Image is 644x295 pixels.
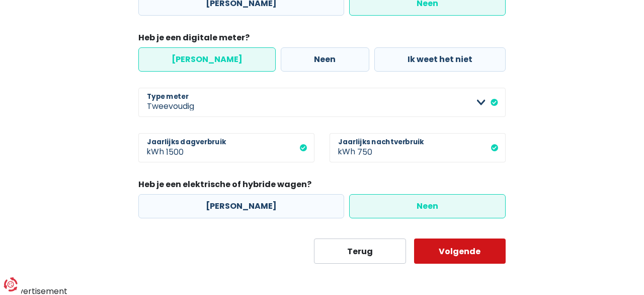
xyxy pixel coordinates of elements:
[349,194,506,218] label: Neen
[330,133,357,162] span: kWh
[374,47,506,72] label: Ik weet het niet
[138,32,506,47] legend: Heb je een digitale meter?
[138,133,166,162] span: kWh
[414,239,506,264] button: Volgende
[138,179,506,194] legend: Heb je een elektrische of hybride wagen?
[138,194,344,218] label: [PERSON_NAME]
[138,47,276,72] label: [PERSON_NAME]
[281,47,369,72] label: Neen
[314,239,406,264] button: Terug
